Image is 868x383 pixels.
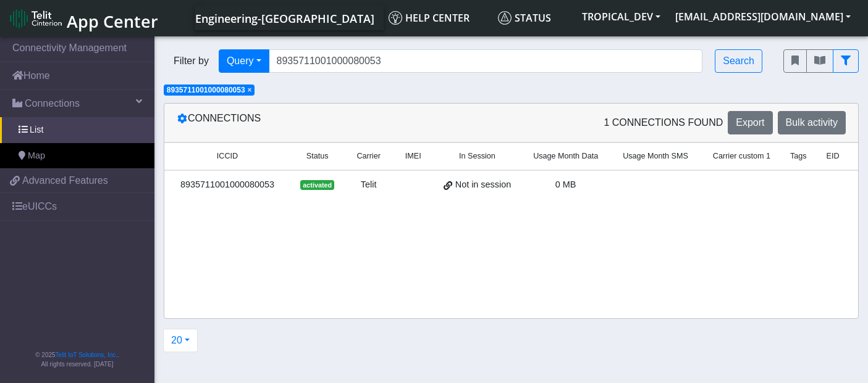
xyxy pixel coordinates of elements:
span: Map [28,149,45,163]
span: Filter by [164,54,219,68]
span: Not in session [455,178,511,192]
span: 0 MB [555,179,576,189]
span: Status [306,150,329,162]
span: Engineering-[GEOGRAPHIC_DATA] [195,11,374,26]
a: Help center [384,6,493,30]
input: Search... [269,49,703,73]
span: activated [300,180,334,190]
span: Carrier [356,150,380,162]
span: Connections [25,96,80,111]
button: [EMAIL_ADDRESS][DOMAIN_NAME] [668,6,858,28]
span: Usage Month SMS [623,150,688,162]
a: Telit IoT Solutions, Inc. [56,352,117,358]
div: Connections [167,111,512,134]
button: Export [728,111,772,134]
span: 1 Connections found [604,115,723,130]
button: Search [715,49,762,73]
img: logo-telit-cinterion-gw-new.png [10,9,62,28]
span: Usage Month Data [533,150,598,162]
span: 8935711001000080053 [167,86,245,94]
button: Bulk activity [778,111,846,134]
span: Carrier custom 1 [713,150,770,162]
span: × [248,86,252,94]
div: Telit [352,178,385,192]
span: Advanced Features [22,173,108,188]
button: 20 [163,329,198,352]
span: List [30,123,43,137]
span: In Session [459,150,495,162]
button: Close [248,86,252,94]
img: status.svg [498,11,512,25]
span: Help center [389,11,470,25]
a: Your current platform instance [195,6,374,30]
span: ICCID [217,150,238,162]
div: 8935711001000080053 [172,178,283,192]
a: Status [493,6,575,30]
div: fitlers menu [783,49,859,73]
a: App Center [10,5,156,31]
span: IMEI [405,150,421,162]
span: Bulk activity [786,117,838,128]
img: knowledge.svg [389,11,402,25]
span: Tags [790,150,807,162]
span: EID [827,150,840,162]
span: Export [736,117,764,128]
button: Query [219,49,269,73]
button: TROPICAL_DEV [575,6,668,28]
span: App Center [67,10,158,33]
span: Status [498,11,551,25]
